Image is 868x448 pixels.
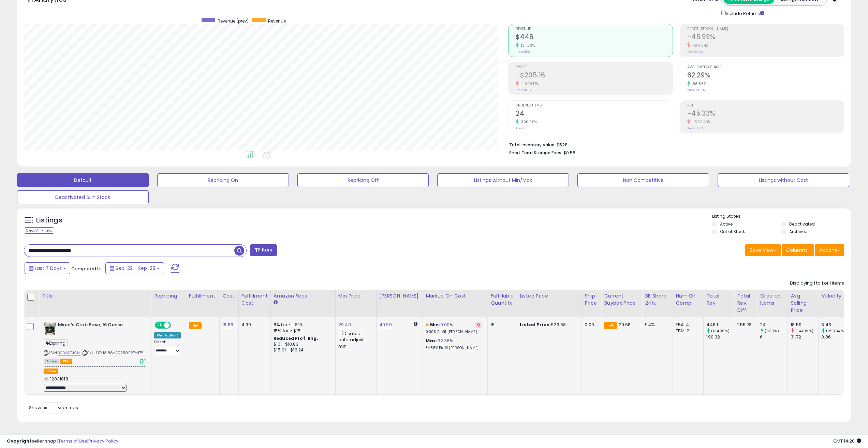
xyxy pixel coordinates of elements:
[782,244,814,256] button: Columns
[516,50,530,54] small: Prev: $190
[379,321,392,328] a: 49.99
[241,292,268,307] div: Fulfillment Cost
[250,244,277,256] button: Filters
[687,27,844,31] span: Profit [PERSON_NAME]
[720,221,733,227] label: Active
[706,334,734,340] div: 190.32
[604,322,617,329] small: FBA
[25,262,70,274] button: Last 7 Days
[426,322,482,334] div: %
[765,328,779,334] small: (300%)
[490,292,514,307] div: Fulfillable Quantity
[44,376,68,382] span: Id: 12031818
[154,292,183,300] div: Repricing
[716,9,773,17] div: Include Returns
[585,322,596,328] div: 0.00
[189,292,217,300] div: Fulfillment
[795,328,813,334] small: (-41.39%)
[760,292,785,307] div: Ordered Items
[687,50,704,54] small: Prev: 5.96%
[687,104,844,107] span: ROI
[274,342,330,347] div: $10 - $10.83
[645,322,667,328] div: 94%
[218,18,249,24] span: Revenue (prev)
[379,292,420,300] div: [PERSON_NAME]
[720,229,745,234] label: Out of Stock
[189,322,202,329] small: FBA
[274,335,318,341] b: Reduced Prof. Rng.
[509,142,556,148] b: Total Inventory Value:
[274,292,333,300] div: Amazon Fees
[760,322,788,328] div: 24
[676,322,698,328] div: FBA: 4
[711,328,730,334] small: (134.39%)
[241,322,265,328] div: 4.99
[516,27,672,31] span: Revenue
[737,322,752,328] div: 255.78
[676,328,698,334] div: FBM: 2
[88,438,118,444] a: Privacy Policy
[44,359,59,364] span: All listings currently available for purchase on Amazon
[821,292,846,300] div: Velocity
[826,328,845,334] small: (298.84%)
[516,71,672,81] h2: -$205.16
[760,334,788,340] div: 6
[440,321,450,328] a: 0.00
[519,43,535,48] small: 134.39%
[519,119,537,125] small: 300.00%
[645,292,670,307] div: BB Share 24h.
[44,339,68,347] span: Expiring
[509,140,839,148] li: $528
[338,330,371,349] div: Disable auto adjust min
[604,292,639,307] div: Current Buybox Price
[690,81,706,86] small: 56.86%
[426,337,438,344] b: Max:
[712,213,851,220] p: Listing States:
[430,321,440,328] b: Min:
[520,322,576,328] div: $29.68
[297,173,429,187] button: Repricing Off
[690,119,711,125] small: -552.40%
[338,292,373,300] div: Min Price
[790,280,844,287] div: Displaying 1 to 1 of 1 items
[737,292,754,314] div: Total Rev. Diff.
[42,292,148,300] div: Title
[274,328,330,334] div: 15% for > $15
[105,262,164,274] button: Sep-22 - Sep-28
[36,216,62,225] h5: Listings
[520,292,579,300] div: Listed Price
[516,110,672,119] h2: 24
[786,247,808,254] span: Columns
[426,346,482,350] p: 34.85% Profit [PERSON_NAME]
[274,347,330,353] div: $15.01 - $16.24
[789,221,815,227] label: Deactivated
[516,66,672,69] span: Profit
[577,173,709,187] button: Non Competitive
[687,71,844,81] h2: 62.29%
[426,330,482,334] p: 0.00% Profit [PERSON_NAME]
[718,173,849,187] button: Listings without Cost
[585,292,598,307] div: Ship Price
[58,438,87,444] a: Terms of Use
[520,321,551,328] b: Listed Price:
[706,322,734,328] div: 446.1
[676,292,701,307] div: Num of Comp.
[687,88,705,92] small: Prev: 39.71%
[44,322,56,335] img: 51AdeR4ogaL._SL40_.jpg
[426,338,482,350] div: %
[423,290,488,317] th: The percentage added to the cost of goods (COGS) that forms the calculator for Min & Max prices.
[821,334,849,340] div: 0.86
[338,321,351,328] a: 29.49
[154,340,181,355] div: Preset:
[687,110,844,119] h2: -45.33%
[156,322,164,328] span: ON
[157,173,289,187] button: Repricing On
[116,265,156,272] span: Sep-22 - Sep-28
[516,88,532,92] small: Prev: $11.34
[58,350,80,356] a: B00J4B1J9M
[35,265,62,272] span: Last 7 Days
[687,33,844,42] h2: -45.99%
[687,126,704,130] small: Prev: 10.02%
[516,33,672,42] h2: $446
[268,18,286,24] span: Revenue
